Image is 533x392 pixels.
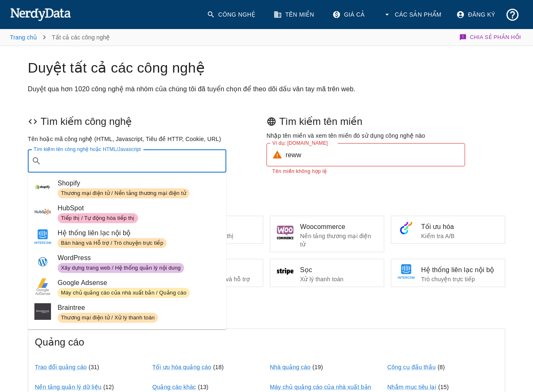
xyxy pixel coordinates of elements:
font: Quảng cáo [35,336,84,348]
font: Các sản phẩm [395,11,441,18]
button: Hỗ trợ và Tài liệu [502,4,523,25]
font: ) [112,384,114,390]
font: Duyệt qua hơn 1020 công nghệ mà nhóm của chúng tôi đã tuyển chọn để theo dõi dấu vân tay mã trên ... [28,85,356,93]
font: ( [89,364,91,370]
a: Công cụ đấu thầu [388,364,436,370]
font: 31 [91,364,97,370]
font: Máy chủ quảng cáo của nhà xuất bản / Quảng cáo [61,290,187,296]
font: Braintree [58,304,85,311]
font: Giá cả [344,11,365,18]
font: Woocommerce [58,329,103,336]
a: Giá cả [327,4,372,25]
font: ) [222,364,224,370]
font: Trò chuyện trực tiếp [421,276,475,282]
font: 19 [315,364,321,370]
font: 8 [440,364,443,370]
font: Tìm kiếm công nghệ [41,116,132,127]
a: Nhà quảng cáo [270,364,310,370]
a: SọcXử lý thanh toán [270,259,384,287]
font: ( [213,364,215,370]
a: Tối ưu hóa quảng cáo [153,364,211,370]
font: 13 [200,384,206,390]
font: Tối ưu hóa [421,223,454,230]
font: Bán hàng và Hỗ trợ / Trò chuyện trực tiếp [61,240,163,246]
font: Tất cả các công nghệ [52,34,110,41]
font: Tìm kiếm tên miền [279,116,363,127]
a: Hệ thống liên lạc nội bộTrò chuyện trực tiếp [391,259,505,287]
font: HubSpot [58,205,84,212]
font: Hệ thống liên lạc nội bộ [58,229,131,236]
a: Đăng ký [451,4,502,25]
a: Tối ưu hóaKiểm tra A/B [391,216,505,244]
font: 12 [105,384,112,390]
a: Trang chủ [10,34,37,41]
a: Máy chủ quảng cáo của nhà xuất bản [270,384,371,390]
a: WoocommerceNền tảng thương mại điện tử [270,216,384,252]
font: Tiếp thị / Tự động hóa tiếp thị [61,215,135,221]
font: ( [438,364,440,370]
font: ) [443,364,445,370]
font: 15 [440,384,447,390]
font: Nền tảng thương mại điện tử [300,233,371,248]
font: 18 [215,364,222,370]
font: WordPress [58,254,91,261]
font: ( [438,384,440,390]
font: Woocommerce [300,223,345,230]
font: Tên hoặc mã công nghệ (HTML, Javascript, Tiêu đề HTTP, Cookie, URL) [28,136,221,142]
font: Nhập tên miền và xem tên miền đó sử dụng công nghệ nào [266,132,425,139]
font: Đăng ký [468,11,495,18]
font: Hệ thống liên lạc nội bộ [421,266,494,273]
font: ) [206,384,208,390]
font: Xử lý thanh toán [300,276,344,282]
font: Shopify [58,180,80,187]
font: ) [97,364,99,370]
font: Duyệt tất cả các công nghệ [28,60,205,75]
font: Google Adsense [58,279,107,286]
font: Ví dụ: [DOMAIN_NAME] [272,140,328,146]
font: ) [321,364,323,370]
a: Công nghệ [202,4,262,25]
font: Tên miền [285,11,314,18]
font: Công nghệ [218,11,256,18]
a: Tên miền [269,4,321,25]
font: ( [313,364,315,370]
font: Tên miền không hợp lệ [272,168,327,174]
font: Thương mại điện tử / Xử lý thanh toán [61,314,155,321]
font: ( [198,384,200,390]
nav: vụn bánh mì [10,29,110,46]
font: Kiểm tra A/B [421,233,455,239]
font: Sọc [300,266,312,273]
a: Nhắm mục tiêu lại [388,384,436,390]
a: Nền tảng quản lý dữ liệu [35,384,102,390]
font: Chia sẻ phản hồi [470,34,521,40]
button: Các sản phẩm [378,4,448,25]
a: Trao đổi quảng cáo [35,364,87,370]
font: ) [447,384,449,390]
a: Quảng cáo khác [153,384,196,390]
button: Chia sẻ phản hồi [458,29,523,46]
font: Thương mại điện tử / Nền tảng thương mại điện tử [61,190,186,196]
font: Xây dựng trang web / Hệ thống quản lý nội dung [61,265,181,271]
font: Tìm kiếm tên công nghệ hoặc HTML/Javascript [34,147,141,152]
img: NerdyData.com [10,6,71,22]
font: ( [103,384,105,390]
